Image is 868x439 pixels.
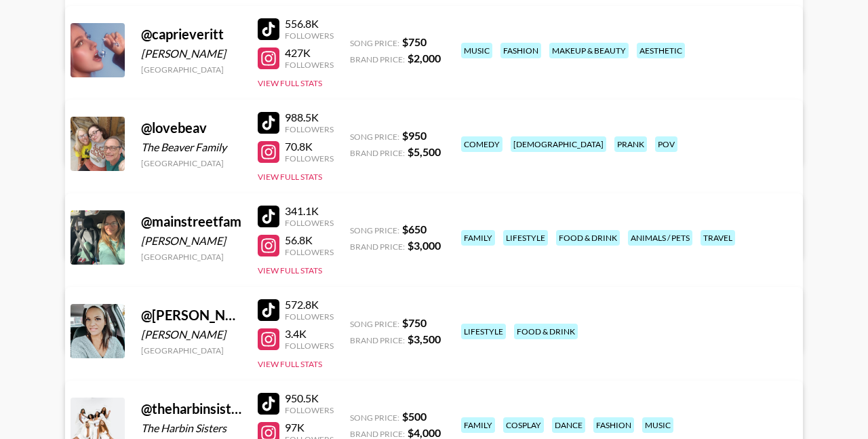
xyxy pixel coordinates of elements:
div: [GEOGRAPHIC_DATA] [141,252,241,262]
strong: $ 750 [402,316,427,329]
div: pov [655,136,677,152]
div: @ theharbinsisters [141,400,241,417]
div: fashion [500,43,541,58]
strong: $ 750 [402,35,427,48]
div: @ mainstreetfam [141,213,241,230]
div: makeup & beauty [549,43,629,58]
div: animals / pets [628,230,692,246]
div: Followers [285,247,334,257]
div: @ lovebeav [141,119,241,136]
div: Followers [285,31,334,41]
span: Brand Price: [350,148,405,158]
strong: $ 2,000 [408,52,441,64]
div: 427K [285,46,334,60]
span: Song Price: [350,132,399,142]
div: lifestyle [503,230,548,246]
div: [PERSON_NAME] [141,328,241,341]
div: prank [614,136,647,152]
strong: $ 4,000 [408,426,441,439]
div: Followers [285,341,334,351]
div: comedy [461,136,502,152]
div: @ caprieveritt [141,26,241,43]
div: fashion [593,417,634,433]
div: [GEOGRAPHIC_DATA] [141,345,241,356]
span: Brand Price: [350,429,405,439]
div: @ [PERSON_NAME].ohno [141,307,241,324]
div: The Harbin Sisters [141,421,241,435]
span: Song Price: [350,413,399,423]
div: 950.5K [285,392,334,405]
span: Song Price: [350,225,399,235]
div: [PERSON_NAME] [141,234,241,248]
div: lifestyle [461,324,506,339]
div: music [642,417,673,433]
div: food & drink [514,324,578,339]
span: Brand Price: [350,54,405,64]
div: Followers [285,405,334,415]
button: View Full Stats [258,172,322,182]
span: Brand Price: [350,242,405,252]
div: Followers [285,153,334,164]
div: cosplay [503,417,544,433]
div: 3.4K [285,327,334,341]
div: The Beaver Family [141,140,241,154]
strong: $ 5,500 [408,145,441,158]
div: family [461,417,495,433]
strong: $ 500 [402,410,427,423]
strong: $ 950 [402,129,427,142]
button: View Full Stats [258,359,322,369]
div: 70.8K [285,140,334,153]
div: 97K [285,421,334,434]
div: 56.8K [285,233,334,247]
div: family [461,230,495,246]
div: Followers [285,60,334,70]
span: Brand Price: [350,335,405,345]
div: [GEOGRAPHIC_DATA] [141,64,241,75]
strong: $ 3,000 [408,239,441,252]
div: Followers [285,124,334,134]
div: food & drink [556,230,620,246]
div: 988.5K [285,111,334,124]
span: Song Price: [350,38,399,48]
span: Song Price: [350,319,399,329]
div: travel [701,230,735,246]
div: [GEOGRAPHIC_DATA] [141,158,241,168]
div: aesthetic [637,43,685,58]
div: [PERSON_NAME] [141,47,241,60]
button: View Full Stats [258,265,322,275]
div: Followers [285,311,334,322]
div: 341.1K [285,204,334,218]
div: 556.8K [285,17,334,31]
div: 572.8K [285,298,334,311]
strong: $ 3,500 [408,332,441,345]
div: music [461,43,492,58]
div: Followers [285,218,334,228]
strong: $ 650 [402,223,427,235]
div: [DEMOGRAPHIC_DATA] [511,136,606,152]
div: dance [552,417,585,433]
button: View Full Stats [258,78,322,88]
